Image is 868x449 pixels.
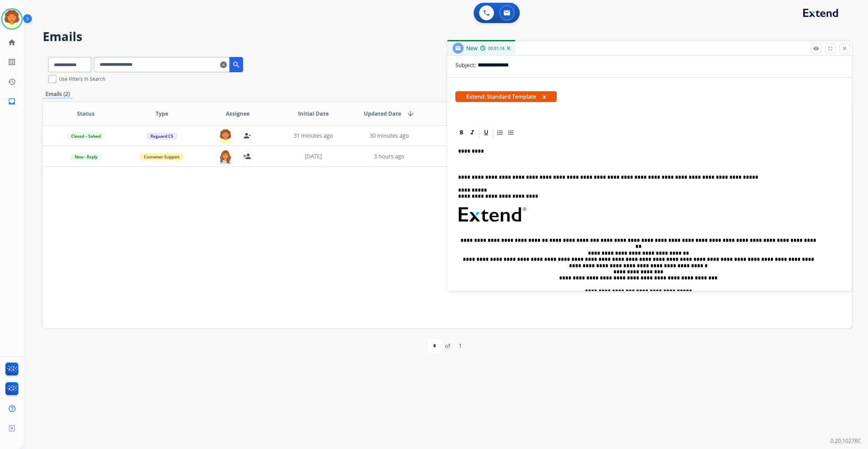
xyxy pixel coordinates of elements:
p: Subject: [455,61,476,69]
mat-icon: close [842,45,848,52]
span: 00:01:16 [488,46,505,51]
div: 1 [453,339,467,353]
div: of [445,342,450,350]
div: Italic [467,128,477,138]
img: agent-avatar [219,129,232,143]
span: Type [156,110,168,118]
span: Extend: Standard Template [455,91,557,102]
mat-icon: arrow_downward [407,110,415,118]
span: Status [77,110,95,118]
span: 30 minutes ago [370,132,409,139]
div: Bullet List [506,128,516,138]
h2: Emails [43,30,852,43]
mat-icon: fullscreen [827,45,833,52]
div: Ordered List [495,128,505,138]
span: [DATE] [305,153,322,160]
span: Reguard CS [146,133,177,140]
span: Customer Support [140,153,184,160]
span: Assignee [226,110,250,118]
mat-icon: remove_red_eye [813,45,819,52]
span: Initial Date [298,110,329,118]
mat-icon: person_remove [243,132,251,140]
mat-icon: clear [220,61,227,69]
span: 3 hours ago [374,153,405,160]
p: Emails (2) [43,90,73,98]
div: Bold [456,128,467,138]
span: Updated Date [364,110,401,118]
button: x [543,93,546,101]
span: New [466,44,477,52]
span: 31 minutes ago [294,132,333,139]
mat-icon: person_add [243,152,251,160]
p: 0.20.1027RC [830,437,861,445]
img: agent-avatar [219,150,232,164]
mat-icon: inbox [8,97,16,105]
mat-icon: home [8,38,16,46]
img: avatar [2,9,21,28]
span: Closed – Solved [67,133,105,140]
mat-icon: history [8,78,16,86]
mat-icon: list_alt [8,58,16,66]
span: New - Reply [71,153,101,160]
div: Underline [481,128,491,138]
mat-icon: search [232,61,240,69]
label: Use Filters In Search [59,76,105,82]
